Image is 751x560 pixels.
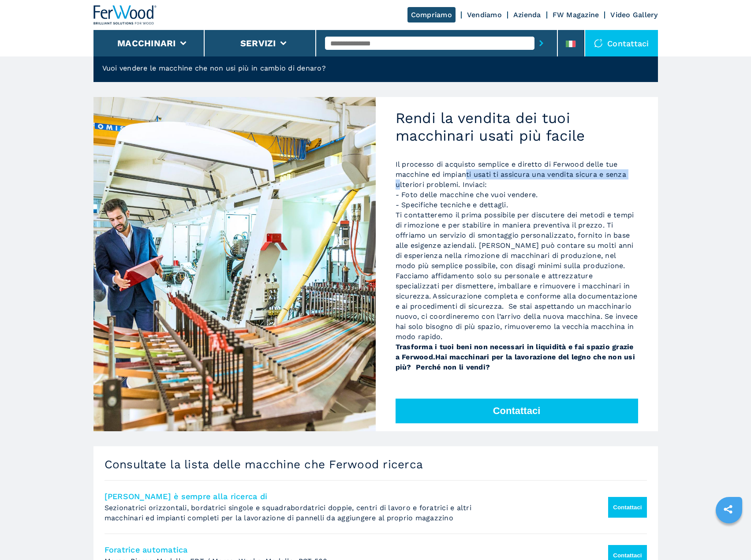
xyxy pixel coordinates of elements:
[105,545,594,555] h4: Foratrice automatica
[105,491,594,501] h4: [PERSON_NAME] è sempre alla ricerca di
[396,159,638,372] p: Il processo di acquisto semplice e diretto di Ferwood delle tue macchine ed impianti usati ti ass...
[93,5,157,25] img: Ferwood
[407,7,456,22] a: Compriamo
[105,457,647,471] h3: Consultate la lista delle macchine che Ferwood ricerca
[240,38,276,49] button: Servizi
[396,343,634,361] strong: Trasforma i tuoi beni non necessari in liquidità e fai spazio grazie a Ferwood.
[93,63,658,82] p: Vuoi vendere le macchine che non usi più in cambio di denaro?
[553,11,599,19] a: FW Magazine
[610,11,658,19] a: Video Gallery
[714,520,744,553] iframe: Chat
[585,30,658,56] div: Contattaci
[117,38,176,49] button: Macchinari
[396,353,635,371] strong: Hai macchinari per la lavorazione del legno che non usi più? Perché non li vendi?
[396,399,638,423] button: Contattaci
[717,498,739,520] a: sharethis
[608,497,646,518] button: Contattaci
[396,109,638,144] h2: Rendi la vendita dei tuoi macchinari usati più facile
[105,503,496,523] p: Sezionatrici orizzontali, bordatrici singole e squadrabordatrici doppie, centri di lavoro e forat...
[467,11,502,19] a: Vendiamo
[513,11,541,19] a: Azienda
[534,33,548,53] button: submit-button
[594,39,603,48] img: Contattaci
[93,97,376,431] img: Rendi la vendita dei tuoi macchinari usati più facile
[105,480,647,534] li: Ferwood è sempre alla ricerca di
